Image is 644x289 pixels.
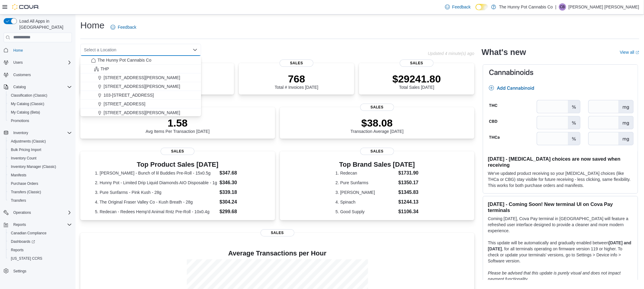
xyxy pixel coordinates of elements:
[488,271,621,281] em: Please be advised that this update is purely visual and does not impact payment functionality.
[80,19,104,31] h1: Home
[219,179,260,186] dd: $346.30
[104,75,180,81] span: [STREET_ADDRESS][PERSON_NAME]
[11,59,72,66] span: Users
[118,24,136,30] span: Feedback
[8,246,26,254] a: Reports
[11,156,37,161] span: Inventory Count
[13,60,23,65] span: Users
[80,65,201,73] button: THP
[8,188,72,196] span: Transfers (Classic)
[11,139,46,144] span: Adjustments (Classic)
[275,73,318,90] div: Total # Invoices [DATE]
[488,240,631,251] strong: [DATE] and [DATE]
[80,56,201,65] button: The Hunny Pot Cannabis Co
[398,169,418,177] dd: $1731.90
[146,117,210,129] p: 1.58
[11,231,46,236] span: Canadian Compliance
[80,91,201,100] button: 103-[STREET_ADDRESS]
[443,1,473,13] a: Feedback
[11,198,26,203] span: Transfers
[1,220,74,229] button: Reports
[13,269,26,274] span: Settings
[8,163,72,170] span: Inventory Manager (Classic)
[11,173,26,178] span: Manifests
[11,101,44,106] span: My Catalog (Classic)
[261,229,294,236] span: Sales
[351,117,404,134] div: Transaction Average [DATE]
[1,46,74,55] button: Home
[398,198,418,206] dd: $1244.13
[11,267,72,275] span: Settings
[1,58,74,67] button: Users
[11,71,72,79] span: Customers
[95,180,217,186] dt: 2. Hunny Pot - Limited Drip Liquid Diamonds AIO Disposable - 1g
[8,255,45,262] a: [US_STATE] CCRS
[499,3,553,11] p: The Hunny Pot Cannabis Co
[6,108,74,117] button: My Catalog (Beta)
[476,10,476,11] span: Dark Mode
[11,83,28,91] button: Catalog
[1,83,74,91] button: Catalog
[80,82,201,91] button: [STREET_ADDRESS][PERSON_NAME]
[11,47,72,54] span: Home
[6,254,74,263] button: [US_STATE] CCRS
[6,237,74,246] a: Dashboards
[11,248,24,252] span: Reports
[80,108,201,117] button: [STREET_ADDRESS][PERSON_NAME]
[11,221,28,228] button: Reports
[488,216,633,234] p: Coming [DATE], Cova Pay terminal in [GEOGRAPHIC_DATA] will feature a refreshed user interface des...
[95,161,260,168] h3: Top Product Sales [DATE]
[8,180,41,187] a: Purchase Orders
[280,59,313,67] span: Sales
[360,148,394,155] span: Sales
[335,170,396,176] dt: 1. Redecan
[6,117,74,125] button: Promotions
[335,180,396,186] dt: 2. Pure Sunfarms
[11,209,34,216] button: Operations
[161,148,194,155] span: Sales
[6,146,74,154] button: Bulk Pricing Import
[6,100,74,108] button: My Catalog (Classic)
[11,47,25,54] a: Home
[8,109,43,116] a: My Catalog (Beta)
[11,129,30,136] button: Inventory
[11,118,29,123] span: Promotions
[85,250,469,257] h4: Average Transactions per Hour
[1,129,74,137] button: Inventory
[8,163,59,170] a: Inventory Manager (Classic)
[636,51,639,54] svg: External link
[80,100,201,108] button: [STREET_ADDRESS]
[104,110,180,116] span: [STREET_ADDRESS][PERSON_NAME]
[13,48,23,53] span: Home
[360,104,394,111] span: Sales
[488,201,633,213] h3: [DATE] - Coming Soon! New terminal UI on Cova Pay terminals
[400,59,434,67] span: Sales
[8,238,37,245] a: Dashboards
[398,208,418,215] dd: $1106.34
[13,222,26,227] span: Reports
[6,162,74,171] button: Inventory Manager (Classic)
[104,92,154,98] span: 103-[STREET_ADDRESS]
[11,164,56,169] span: Inventory Manager (Classic)
[398,189,418,196] dd: $1345.83
[6,196,74,205] button: Transfers
[13,72,31,77] span: Customers
[8,109,72,116] span: My Catalog (Beta)
[11,93,47,98] span: Classification (Classic)
[488,240,633,264] p: This update will be automatically and gradually enabled between , for all terminals operating on ...
[8,155,72,162] span: Inventory Count
[8,146,44,153] a: Bulk Pricing Import
[6,246,74,254] button: Reports
[219,198,260,206] dd: $304.24
[11,147,41,152] span: Bulk Pricing Import
[8,238,72,245] span: Dashboards
[620,50,639,55] a: View allExternal link
[6,179,74,188] button: Purchase Orders
[95,189,217,195] dt: 3. Pure Sunfarms - Pink Kush - 28g
[452,4,471,10] span: Feedback
[11,59,25,66] button: Users
[476,4,488,10] input: Dark Mode
[146,117,210,134] div: Avg Items Per Transaction [DATE]
[8,230,72,237] span: Canadian Compliance
[11,239,35,244] span: Dashboards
